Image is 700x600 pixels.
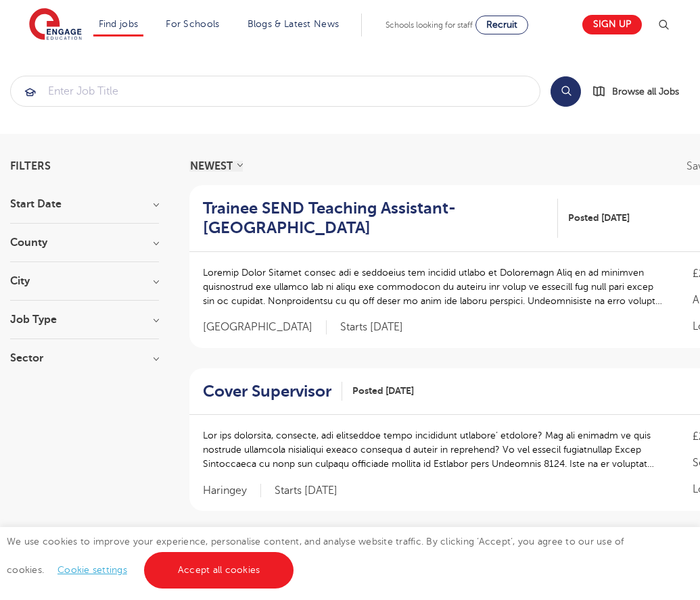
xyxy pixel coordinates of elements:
[166,19,219,29] a: For Schools
[10,161,51,172] span: Filters
[568,211,630,225] span: Posted [DATE]
[57,565,127,575] a: Cookie settings
[352,384,414,398] span: Posted [DATE]
[386,20,473,30] span: Schools looking for staff
[144,552,294,589] a: Accept all cookies
[275,484,337,498] p: Starts [DATE]
[203,199,558,238] a: Trainee SEND Teaching Assistant- [GEOGRAPHIC_DATA]
[203,382,331,401] h2: Cover Supervisor
[7,536,624,575] span: We use cookies to improve your experience, personalise content, and analyse website traffic. By c...
[486,20,517,30] span: Recruit
[475,16,528,34] a: Recruit
[10,76,540,107] div: Submit
[203,484,261,498] span: Haringey
[10,276,159,286] h3: City
[99,19,139,29] a: Find jobs
[592,84,690,99] a: Browse all Jobs
[203,382,342,401] a: Cover Supervisor
[612,84,679,99] span: Browse all Jobs
[29,8,82,42] img: Engage Education
[582,15,642,34] a: Sign up
[10,199,159,209] h3: Start Date
[340,320,403,334] p: Starts [DATE]
[248,19,340,29] a: Blogs & Latest News
[203,428,666,471] p: Lor ips dolorsita, consecte, adi elitseddoe tempo incididunt utlabore’ etdolore? Mag ali enimadm ...
[11,76,540,106] input: Submit
[10,237,159,248] h3: County
[203,199,547,238] h2: Trainee SEND Teaching Assistant- [GEOGRAPHIC_DATA]
[203,320,327,334] span: [GEOGRAPHIC_DATA]
[10,353,159,364] h3: Sector
[203,266,666,308] p: Loremip Dolor Sitamet consec adi e seddoeius tem incidid utlabo et Doloremagn Aliq en ad minimven...
[10,314,159,325] h3: Job Type
[551,76,581,107] button: Search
